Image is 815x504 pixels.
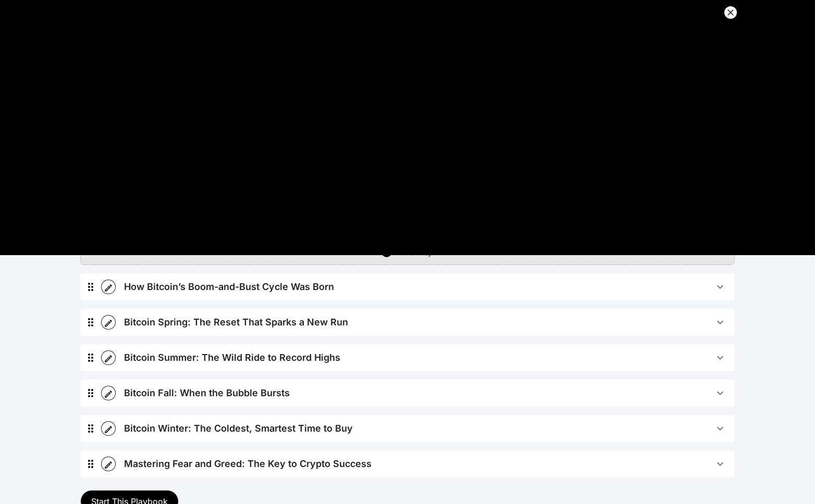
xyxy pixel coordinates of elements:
[124,386,290,400] div: Bitcoin Fall: When the Bubble Bursts
[116,344,735,371] button: Bitcoin Summer: The Wild Ride to Record Highs
[80,344,735,371] div: Bitcoin Summer: The Wild Ride to Record Highs
[116,415,735,442] button: Bitcoin Winter: The Coldest, Smartest Time to Buy
[80,415,735,442] div: Bitcoin Winter: The Coldest, Smartest Time to Buy
[74,10,741,245] iframe: 3. Bitcoin Summer: The Wild Ride To Record Highs
[124,350,340,365] div: Bitcoin Summer: The Wild Ride to Record Highs
[124,457,372,471] div: Mastering Fear and Greed: The Key to Crypto Success
[80,309,735,336] div: Bitcoin Spring: The Reset That Sparks a New Run
[80,450,735,477] div: Mastering Fear and Greed: The Key to Crypto Success
[124,421,353,436] div: Bitcoin Winter: The Coldest, Smartest Time to Buy
[124,315,348,330] div: Bitcoin Spring: The Reset That Sparks a New Run
[124,280,334,294] div: How Bitcoin’s Boom-and-Bust Cycle Was Born
[80,380,735,407] div: Bitcoin Fall: When the Bubble Bursts
[116,273,735,300] button: How Bitcoin’s Boom-and-Bust Cycle Was Born
[116,309,735,336] button: Bitcoin Spring: The Reset That Sparks a New Run
[116,380,735,407] button: Bitcoin Fall: When the Bubble Bursts
[80,273,735,300] div: How Bitcoin’s Boom-and-Bust Cycle Was Born
[116,450,735,477] button: Mastering Fear and Greed: The Key to Crypto Success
